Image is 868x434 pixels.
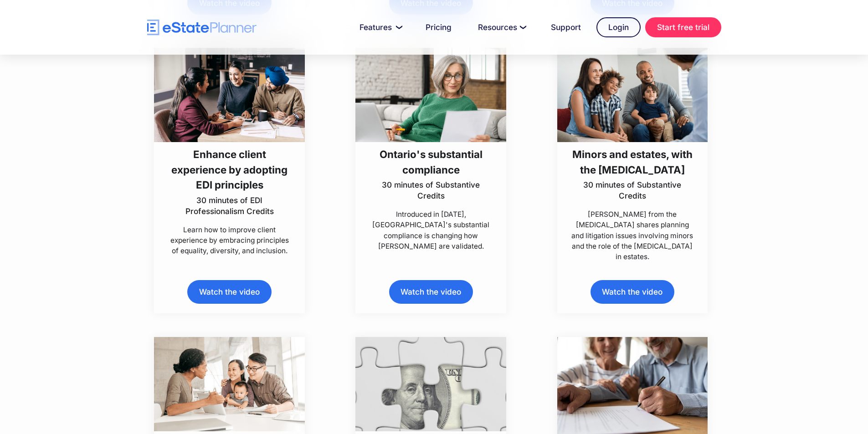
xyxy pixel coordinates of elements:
[355,48,506,251] a: Ontario's substantial compliance30 minutes of Substantive CreditsIntroduced in [DATE], [GEOGRAPHI...
[570,179,695,201] p: 30 minutes of Substantive Credits
[167,195,293,217] p: 30 minutes of EDI Professionalism Credits
[389,280,473,303] a: Watch the video
[415,18,462,36] a: Pricing
[368,179,494,201] p: 30 minutes of Substantive Credits
[147,20,257,36] a: home
[591,280,674,303] a: Watch the video
[570,147,695,177] h3: Minors and estates, with the [MEDICAL_DATA]
[557,48,708,262] a: Minors and estates, with the [MEDICAL_DATA]30 minutes of Substantive Credits[PERSON_NAME] from th...
[368,209,494,251] p: Introduced in [DATE], [GEOGRAPHIC_DATA]'s substantial compliance is changing how [PERSON_NAME] ar...
[570,209,695,262] p: [PERSON_NAME] from the [MEDICAL_DATA] shares planning and litigation issues involving minors and ...
[167,225,293,256] p: Learn how to improve client experience by embracing principles of equality, diversity, and inclus...
[540,18,592,36] a: Support
[467,18,535,36] a: Resources
[167,147,293,192] h3: Enhance client experience by adopting EDI principles
[154,48,305,256] a: Enhance client experience by adopting EDI principles30 minutes of EDI Professionalism CreditsLear...
[187,280,271,303] a: Watch the video
[349,18,410,36] a: Features
[645,17,721,37] a: Start free trial
[596,17,641,37] a: Login
[368,147,494,177] h3: Ontario's substantial compliance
